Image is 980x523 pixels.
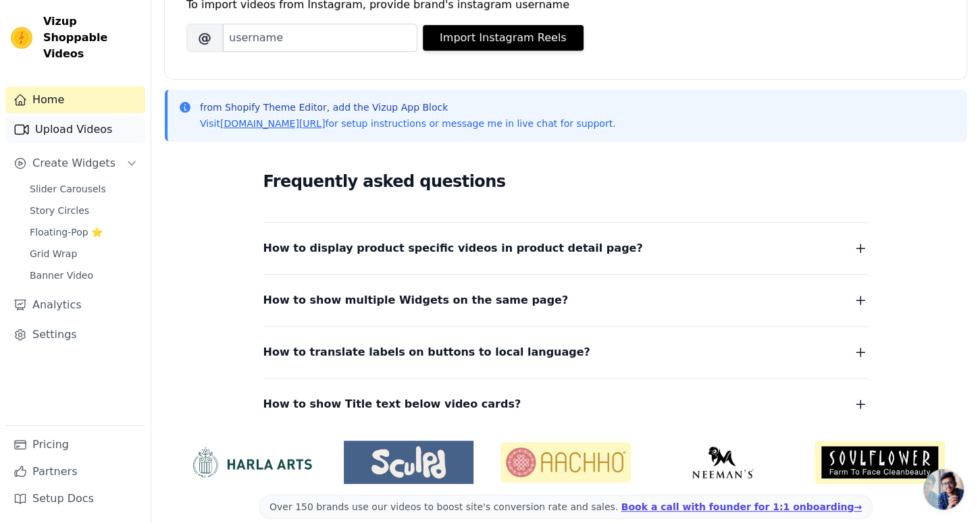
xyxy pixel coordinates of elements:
input: username [223,24,417,52]
span: How to translate labels on buttons to local language? [263,343,590,362]
a: [DOMAIN_NAME][URL] [220,118,326,129]
p: Visit for setup instructions or message me in live chat for support. [200,117,615,130]
span: Create Widgets [32,155,115,171]
div: Open chat [923,469,964,510]
img: Soulflower [815,441,945,484]
span: Slider Carousels [30,182,106,196]
span: Floating-Pop ⭐ [30,225,103,239]
a: Partners [5,458,145,485]
img: Vizup [11,27,32,49]
a: Story Circles [22,201,145,220]
span: How to display product specific videos in product detail page? [263,239,643,258]
a: Banner Video [22,266,145,285]
span: @ [186,24,223,52]
span: How to show multiple Widgets on the same page? [263,291,569,310]
h2: Frequently asked questions [263,168,869,195]
a: Upload Videos [5,116,145,143]
a: Analytics [5,292,145,319]
button: Create Widgets [5,150,145,177]
span: Banner Video [30,269,93,282]
img: Aachho [500,442,631,483]
a: Grid Wrap [22,244,145,263]
button: Import Instagram Reels [423,25,584,51]
p: from Shopify Theme Editor, add the Vizup App Block [200,101,615,114]
a: Slider Carousels [22,180,145,198]
button: How to display product specific videos in product detail page? [263,239,869,258]
button: How to show Title text below video cards? [263,395,869,414]
span: Grid Wrap [30,247,77,260]
a: Book a call with founder for 1:1 onboarding [621,501,862,512]
img: HarlaArts [186,446,317,478]
span: Story Circles [30,204,89,217]
span: How to show Title text below video cards? [263,395,521,414]
span: Vizup Shoppable Videos [43,13,140,62]
a: Settings [5,321,145,348]
img: Neeman's [658,446,788,478]
button: How to translate labels on buttons to local language? [263,343,869,362]
a: Pricing [5,431,145,458]
a: Floating-Pop ⭐ [22,223,145,242]
button: How to show multiple Widgets on the same page? [263,291,869,310]
img: Sculpd US [344,446,474,478]
a: Home [5,86,145,113]
a: Setup Docs [5,485,145,512]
